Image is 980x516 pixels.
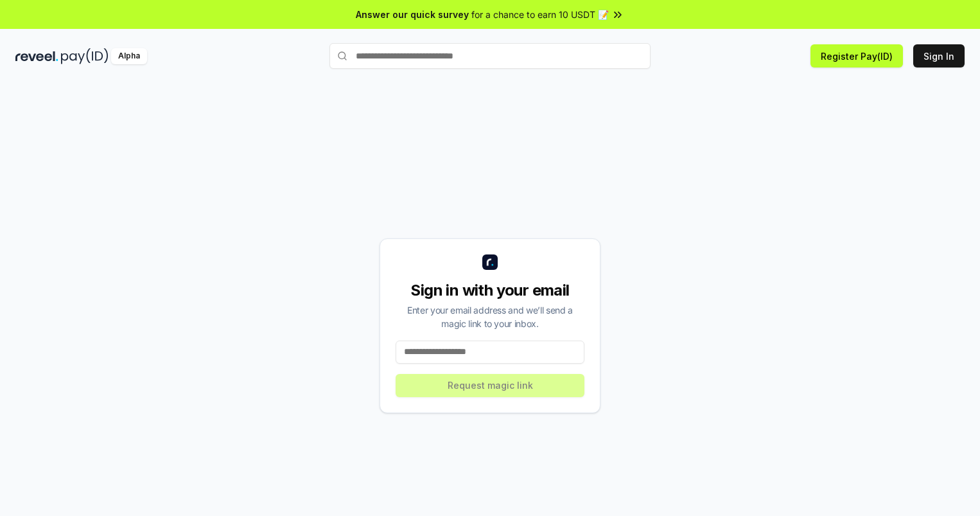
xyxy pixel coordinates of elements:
div: Sign in with your email [396,280,584,301]
img: pay_id [61,48,109,64]
button: Sign In [913,44,965,67]
img: reveel_dark [15,48,58,64]
img: logo_small [482,254,498,270]
div: Enter your email address and we’ll send a magic link to your inbox. [396,303,584,330]
button: Register Pay(ID) [810,44,903,67]
span: for a chance to earn 10 USDT 📝 [471,8,609,21]
div: Alpha [111,48,147,64]
span: Answer our quick survey [356,8,469,21]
